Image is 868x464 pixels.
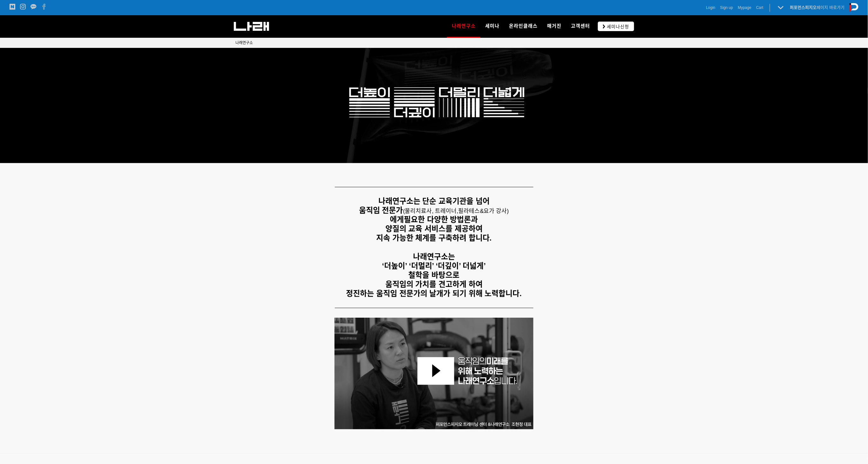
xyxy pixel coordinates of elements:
strong: 에게 [390,215,404,224]
a: Login [706,4,715,11]
a: Sign up [720,4,733,11]
a: 온라인클래스 [504,15,542,37]
span: 세미나신청 [605,23,629,30]
a: Cart [756,4,763,11]
span: ( [403,208,458,214]
span: 필라테스&요가 강사) [458,208,509,214]
span: 나래연구소 [235,41,253,45]
strong: 양질의 교육 서비스를 제공하여 [385,224,483,233]
span: 온라인클래스 [509,23,538,29]
a: Mypage [738,4,752,11]
a: 퍼포먼스피지오페이지 바로가기 [790,5,845,10]
strong: 정진하는 움직임 전문가의 날개가 되기 위해 노력합니다. [346,289,522,298]
a: 나래연구소 [447,15,480,37]
span: 나래연구소 [452,21,476,31]
strong: ‘더높이’ ‘더멀리’ ‘더깊이’ 더넓게’ [382,262,486,270]
strong: 나래연구소는 단순 교육기관을 넘어 [378,197,490,205]
span: 매거진 [547,23,561,29]
strong: 필요한 다양한 방법론과 [404,215,478,224]
a: 세미나신청 [598,22,634,31]
span: 세미나 [485,23,499,29]
span: 물리치료사, 트레이너, [405,208,458,214]
strong: 움직임의 가치를 견고하게 하여 [385,280,483,288]
a: 매거진 [542,15,566,37]
a: 나래연구소 [235,40,253,46]
a: 세미나 [480,15,504,37]
span: 고객센터 [571,23,590,29]
strong: 움직임 전문가 [359,206,403,215]
strong: 나래연구소는 [413,252,455,261]
strong: 퍼포먼스피지오 [790,5,817,10]
strong: 철학을 바탕으로 [409,271,460,279]
a: 고객센터 [566,15,595,37]
strong: 지속 가능한 체계를 구축하려 합니다. [376,234,492,242]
